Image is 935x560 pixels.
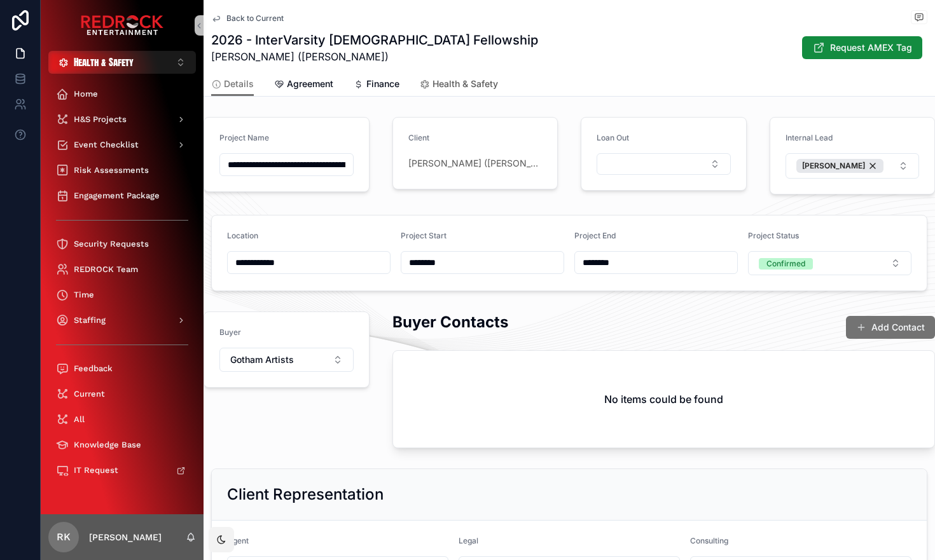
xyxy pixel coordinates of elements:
[211,31,538,49] h1: 2026 - InterVarsity [DEMOGRAPHIC_DATA] Fellowship
[74,114,127,125] span: H&S Projects
[354,72,399,98] a: Finance
[48,258,196,281] a: REDROCK Team
[74,465,118,475] span: IT Request
[408,157,543,170] a: [PERSON_NAME] ([PERSON_NAME])
[89,531,162,543] p: [PERSON_NAME]
[74,140,139,150] span: Event Checklist
[786,153,920,179] button: Select Button
[690,536,728,545] span: Consulting
[274,72,333,98] a: Agreement
[433,78,498,90] span: Health & Safety
[74,165,149,175] span: Risk Assessments
[392,311,508,332] h2: Buyer Contacts
[597,153,731,175] button: Select Button
[74,389,105,399] span: Current
[802,36,922,59] button: Request AMEX Tag
[786,133,833,142] span: Internal Lead
[420,72,498,98] a: Health & Safety
[748,231,799,240] span: Project Status
[227,231,258,240] span: Location
[597,133,629,142] span: Loan Out
[74,191,160,201] span: Engagement Package
[74,364,113,374] span: Feedback
[574,231,616,240] span: Project End
[604,392,723,407] h2: No items could be found
[48,309,196,332] a: Staffing
[41,74,204,498] div: scrollable content
[48,83,196,106] a: Home
[766,258,805,270] div: Confirmed
[48,133,196,156] a: Event Checklist
[459,536,478,545] span: Legal
[401,231,447,240] span: Project Start
[227,484,384,505] h2: Client Representation
[48,283,196,306] a: Time
[81,15,163,36] img: App logo
[48,434,196,456] a: Knowledge Base
[48,233,196,256] a: Security Requests
[74,315,106,325] span: Staffing
[219,348,354,372] button: Select Button
[287,78,333,90] span: Agreement
[830,41,912,54] span: Request AMEX Tag
[74,56,134,69] span: Health & Safety
[219,327,241,337] span: Buyer
[211,13,284,24] a: Back to Current
[748,251,911,275] button: Select Button
[226,13,284,24] span: Back to Current
[48,459,196,482] a: IT Request
[48,108,196,131] a: H&S Projects
[211,72,254,97] a: Details
[846,316,935,339] button: Add Contact
[48,383,196,406] a: Current
[48,159,196,182] a: Risk Assessments
[74,264,138,275] span: REDROCK Team
[74,239,149,249] span: Security Requests
[48,408,196,431] a: All
[408,133,429,142] span: Client
[366,78,399,90] span: Finance
[48,184,196,207] a: Engagement Package
[48,357,196,380] a: Feedback
[227,536,249,545] span: Agent
[211,49,538,64] span: [PERSON_NAME] ([PERSON_NAME])
[74,290,94,300] span: Time
[224,78,254,90] span: Details
[74,440,141,450] span: Knowledge Base
[74,89,98,99] span: Home
[57,529,71,545] span: RK
[230,353,294,366] span: Gotham Artists
[219,133,269,142] span: Project Name
[796,159,883,173] button: Unselect 6
[74,414,85,425] span: All
[48,51,196,74] button: Select Button
[802,161,865,171] span: [PERSON_NAME]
